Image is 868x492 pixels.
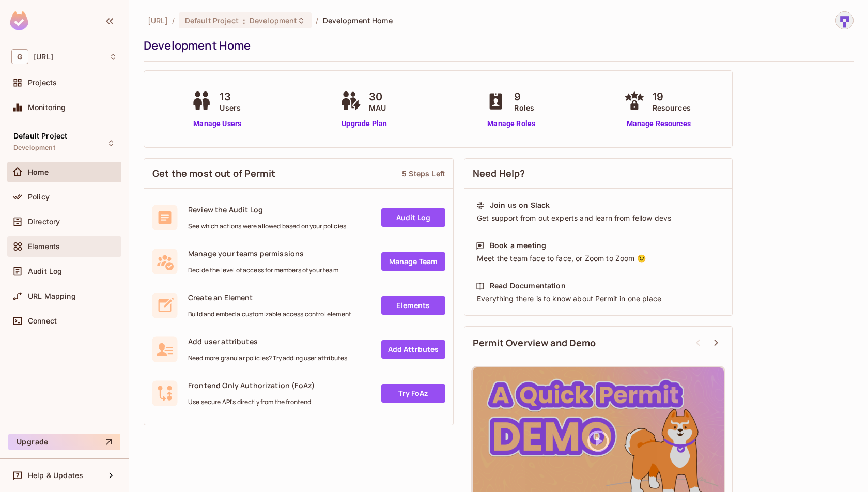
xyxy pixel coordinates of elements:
span: Get the most out of Permit [152,167,275,180]
span: URL Mapping [28,292,76,300]
li: / [172,16,175,25]
a: Add Attrbutes [381,340,445,359]
span: 9 [514,89,534,104]
span: Development [13,144,55,152]
span: Permit Overview and Demo [473,336,596,349]
img: sharmila@genworx.ai [836,12,853,29]
a: Elements [381,296,445,315]
button: Upgrade [8,434,120,450]
span: Roles [514,102,534,113]
span: G [11,49,28,64]
span: Elements [28,242,60,251]
span: Directory [28,218,60,226]
span: Connect [28,317,57,325]
img: SReyMgAAAABJRU5ErkJggg== [10,11,28,30]
span: : [242,17,246,25]
span: Decide the level of access for members of your team [188,266,338,274]
div: Meet the team face to face, or Zoom to Zoom 😉 [476,253,721,264]
span: Frontend Only Authorization (FoAz) [188,380,315,390]
span: Users [220,102,241,113]
div: Read Documentation [490,281,566,291]
span: Monitoring [28,103,66,112]
span: Home [28,168,49,176]
span: Projects [28,79,57,87]
div: Everything there is to know about Permit in one place [476,294,721,304]
span: Development Home [323,16,393,25]
span: Manage your teams permissions [188,249,338,258]
span: Policy [28,193,50,201]
div: 5 Steps Left [402,168,445,178]
a: Upgrade Plan [338,118,391,129]
span: Development [250,16,297,25]
span: Review the Audit Log [188,205,346,214]
div: Book a meeting [490,240,546,251]
span: Use secure API's directly from the frontend [188,398,315,406]
a: Audit Log [381,208,445,227]
span: MAU [369,102,386,113]
div: Join us on Slack [490,200,550,210]
span: Create an Element [188,293,351,302]
a: Manage Roles [483,118,539,129]
span: 19 [653,89,691,104]
span: See which actions were allowed based on your policies [188,222,346,230]
span: Audit Log [28,267,62,275]
span: Help & Updates [28,471,83,480]
div: Get support from out experts and learn from fellow devs [476,213,721,223]
span: Default Project [13,132,67,140]
span: Build and embed a customizable access control element [188,310,351,318]
span: Workspace: genworx.ai [34,53,53,61]
span: Need more granular policies? Try adding user attributes [188,354,347,362]
span: Need Help? [473,167,525,180]
span: 30 [369,89,386,104]
span: Add user attributes [188,336,347,346]
span: Resources [653,102,691,113]
a: Manage Users [189,118,246,129]
a: Try FoAz [381,384,445,403]
span: Default Project [185,16,239,25]
a: Manage Team [381,252,445,271]
li: / [316,16,318,25]
span: the active workspace [148,16,168,25]
div: Development Home [144,38,848,53]
span: 13 [220,89,241,104]
a: Manage Resources [622,118,696,129]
